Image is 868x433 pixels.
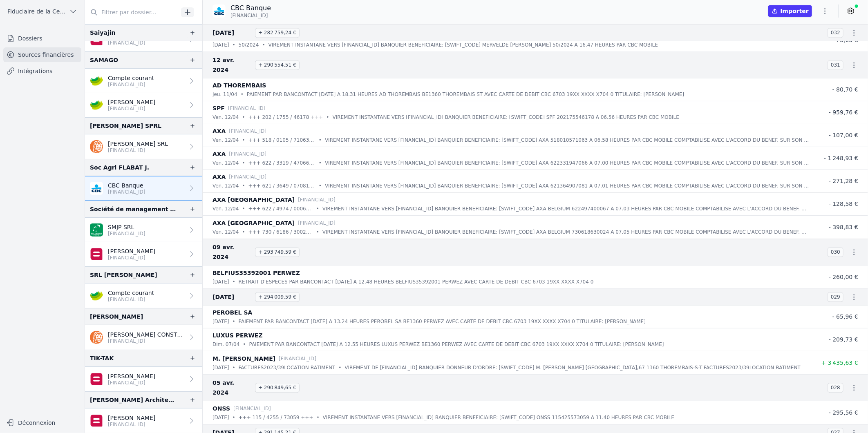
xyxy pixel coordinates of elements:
[229,127,266,135] p: [FINANCIAL_ID]
[85,325,202,350] a: [PERSON_NAME] CONSTRUCT SRL [FINANCIAL_ID]
[90,373,103,386] img: belfius-1.png
[247,90,685,98] p: PAIEMENT PAR BANCONTACT [DATE] A 18.31 HEURES AD THOREMBAIS BE1360 THOREMBAIS ST AVEC CARTE DE DE...
[325,182,809,190] p: VIREMENT INSTANTANE VERS [FINANCIAL_ID] BANQUIER BENEFICIAIRE: [SWIFT_CODE] AXA 621364907081 A 07...
[255,292,300,302] span: + 294 009,59 €
[832,37,858,43] span: - 75,05 €
[108,414,155,422] p: [PERSON_NAME]
[3,31,81,46] a: Dossiers
[213,159,239,167] p: ven. 12/04
[90,121,161,131] div: [PERSON_NAME] SPRL
[317,413,320,422] div: •
[213,149,226,159] p: AXA
[239,364,336,372] p: FACTURES2023/39LOCATION BATIMENT
[832,313,858,320] span: - 65,96 €
[108,372,155,380] p: [PERSON_NAME]
[108,421,155,428] p: [FINANCIAL_ID]
[90,414,103,427] img: belfius-1.png
[233,317,235,326] div: •
[323,413,675,422] p: VIREMENT INSTANTANE VERS [FINANCIAL_ID] BANQUIER BENEFICIAIRE: [SWIFT_CODE] ONSS 115425573059 A 1...
[248,228,313,236] p: +++ 730 / 6186 / 30024 +++
[322,228,809,236] p: VIREMENT INSTANTANE VERS [FINANCIAL_ID] BANQUIER BENEFICIAIRE: [SWIFT_CODE] AXA BELGIUM 730618630...
[85,176,202,201] a: CBC Banque [FINANCIAL_ID]
[108,254,155,261] p: [FINANCIAL_ID]
[213,278,229,286] p: [DATE]
[828,28,843,38] span: 032
[108,289,154,297] p: Compte courant
[268,41,658,49] p: VIREMENT INSTANTANE VERS [FINANCIAL_ID] BANQUIER BENEFICIAIRE: [SWIFT_CODE] MERVELDE [PERSON_NAME...
[242,159,245,167] div: •
[90,270,157,280] div: SRL [PERSON_NAME]
[213,172,226,182] p: AXA
[108,81,154,88] p: [FINANCIAL_ID]
[326,113,329,121] div: •
[85,69,202,93] a: Compte courant [FINANCIAL_ID]
[3,47,81,62] a: Sources financières
[213,413,229,422] p: [DATE]
[345,364,801,372] p: VIREMENT DE [FINANCIAL_ID] BANQUIER DONNEUR D'ORDRE: [SWIFT_CODE] M. [PERSON_NAME] [GEOGRAPHIC_DA...
[829,132,858,138] span: - 107,00 €
[255,60,300,70] span: + 290 554,51 €
[233,404,271,413] p: [FINANCIAL_ID]
[325,159,809,167] p: VIREMENT INSTANTANE VERS [FINANCIAL_ID] BANQUIER BENEFICIAIRE: [SWIFT_CODE] AXA 622331947066 A 07...
[233,41,235,49] div: •
[229,150,266,158] p: [FINANCIAL_ID]
[108,40,155,46] p: [FINANCIAL_ID]
[828,292,843,302] span: 029
[108,296,154,303] p: [FINANCIAL_ID]
[829,274,858,280] span: - 260,00 €
[239,317,646,326] p: PAIEMENT PAR BANCONTACT [DATE] A 13.24 HEURES PEROBEL SA BE1360 PERWEZ AVEC CARTE DE DEBIT CBC 67...
[248,159,315,167] p: +++ 622 / 3319 / 47066 +++
[325,136,809,144] p: VIREMENT INSTANTANE VERS [FINANCIAL_ID] BANQUIER BENEFICIAIRE: [SWIFT_CODE] AXA 518010571063 A 06...
[108,98,155,106] p: [PERSON_NAME]
[108,140,168,148] p: [PERSON_NAME] SRL
[108,379,155,386] p: [FINANCIAL_ID]
[213,292,252,302] span: [DATE]
[229,173,266,181] p: [FINANCIAL_ID]
[90,28,115,38] div: Saiyajin
[108,330,184,339] p: [PERSON_NAME] CONSTRUCT SRL
[242,136,245,144] div: •
[3,416,81,429] button: Déconnexion
[108,247,155,255] p: [PERSON_NAME]
[108,147,168,154] p: [FINANCIAL_ID]
[213,228,239,236] p: ven. 12/04
[90,98,103,112] img: crelan.png
[90,248,103,261] img: belfius-1.png
[228,104,266,112] p: [FINANCIAL_ID]
[85,5,178,20] input: Filtrer par dossier...
[829,336,858,343] span: - 209,73 €
[829,201,858,207] span: - 128,58 €
[213,55,252,75] span: 12 avr. 2024
[213,317,229,326] p: [DATE]
[828,383,843,393] span: 028
[255,28,300,38] span: + 282 759,24 €
[7,7,66,16] span: Fiduciaire de la Cense & Associés
[213,136,239,144] p: ven. 12/04
[85,408,202,433] a: [PERSON_NAME] [FINANCIAL_ID]
[262,41,265,49] div: •
[230,3,271,13] p: CBC Banque
[90,74,103,87] img: crelan.png
[3,64,81,78] a: Intégrations
[242,182,245,190] div: •
[829,409,858,416] span: - 295,56 €
[90,353,114,363] div: TIK-TAK
[85,367,202,391] a: [PERSON_NAME] [FINANCIAL_ID]
[239,413,313,422] p: +++ 115 / 4255 / 73059 +++
[213,340,239,348] p: dim. 07/04
[213,41,229,49] p: [DATE]
[322,205,809,213] p: VIREMENT INSTANTANE VERS [FINANCIAL_ID] BANQUIER BENEFICIAIRE: [SWIFT_CODE] AXA BELGIUM 622497400...
[108,230,145,237] p: [FINANCIAL_ID]
[333,113,680,121] p: VIREMENT INSTANTANE VERS [FINANCIAL_ID] BANQUIER BENEFICIAIRE: [SWIFT_CODE] SPF 202175546178 A 06...
[824,155,858,161] span: - 1 248,93 €
[108,105,155,112] p: [FINANCIAL_ID]
[90,331,103,344] img: ing.png
[213,404,230,413] p: ONSS
[90,182,103,195] img: CBC_CREGBEBB.png
[821,359,858,366] span: + 3 435,63 €
[298,196,336,204] p: [FINANCIAL_ID]
[85,242,202,266] a: [PERSON_NAME] [FINANCIAL_ID]
[213,182,239,190] p: ven. 12/04
[832,86,858,93] span: - 80,70 €
[213,330,263,340] p: LUXUS PERWEZ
